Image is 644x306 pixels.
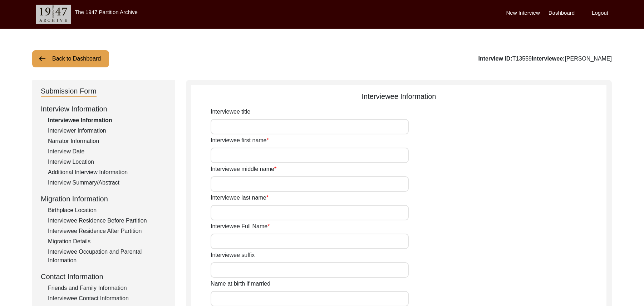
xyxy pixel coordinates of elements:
button: Back to Dashboard [32,50,109,67]
div: Interviewee Residence After Partition [48,227,167,235]
label: Interviewee title [211,107,250,116]
div: Interview Information [41,104,167,114]
div: Interview Location [48,158,167,166]
div: Migration Information [41,193,167,204]
b: Interview ID: [478,56,512,62]
div: Contact Information [41,271,167,282]
div: Interviewee Information [191,91,606,102]
div: Interviewee Occupation and Parental Information [48,248,167,265]
div: Interview Summary/Abstract [48,178,167,187]
label: Interviewee Full Name [211,222,270,231]
label: Interviewee middle name [211,165,276,173]
div: Interviewee Contact Information [48,294,167,303]
div: Migration Details [48,237,167,246]
div: Friends and Family Information [48,284,167,292]
b: Interviewee: [532,56,565,62]
div: Interviewer Information [48,126,167,135]
img: arrow-left.png [38,54,46,63]
img: header-logo.png [36,5,71,24]
div: Birthplace Location [48,206,167,215]
div: Narrator Information [48,137,167,145]
div: Submission Form [41,86,97,97]
div: T13559 [PERSON_NAME] [478,54,612,63]
label: Interviewee first name [211,136,269,145]
div: Interviewee Information [48,116,167,125]
label: Name at birth if married [211,279,270,288]
div: Interview Date [48,147,167,156]
label: The 1947 Partition Archive [75,9,138,15]
div: Interviewee Residence Before Partition [48,216,167,225]
label: Logout [592,9,608,17]
label: Interviewee suffix [211,251,255,259]
label: New Interview [506,9,540,17]
label: Dashboard [549,9,575,17]
div: Additional Interview Information [48,168,167,177]
label: Interviewee last name [211,193,269,202]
